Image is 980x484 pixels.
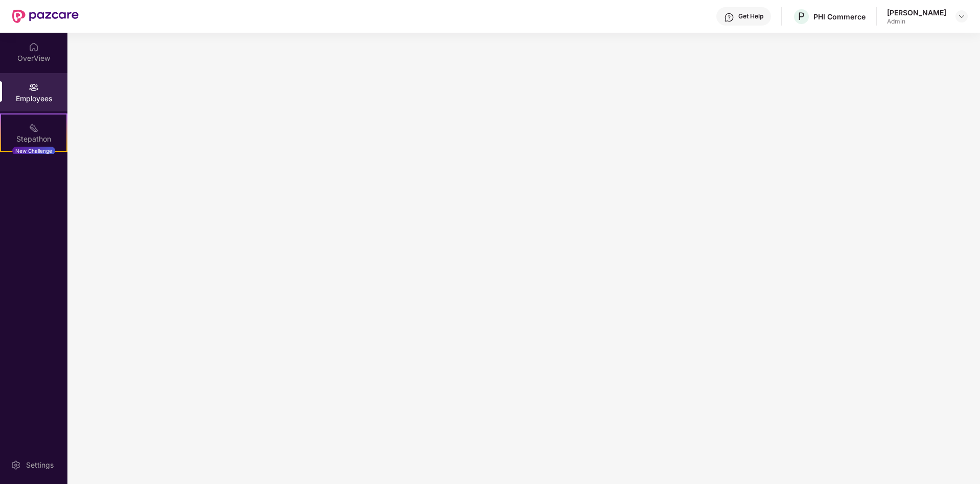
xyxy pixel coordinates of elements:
div: Admin [887,17,946,26]
img: svg+xml;base64,PHN2ZyBpZD0iRW1wbG95ZWVzIiB4bWxucz0iaHR0cDovL3d3dy53My5vcmcvMjAwMC9zdmciIHdpZHRoPS... [29,82,39,93]
img: New Pazcare Logo [12,10,79,23]
div: Get Help [738,12,763,20]
div: New Challenge [12,147,55,155]
div: PHI Commerce [813,12,866,21]
span: P [798,10,805,22]
img: svg+xml;base64,PHN2ZyBpZD0iSG9tZSIgeG1sbnM9Imh0dHA6Ly93d3cudzMub3JnLzIwMDAvc3ZnIiB3aWR0aD0iMjAiIG... [29,42,39,52]
img: svg+xml;base64,PHN2ZyBpZD0iSGVscC0zMngzMiIgeG1sbnM9Imh0dHA6Ly93d3cudzMub3JnLzIwMDAvc3ZnIiB3aWR0aD... [724,12,734,22]
div: Stepathon [1,134,66,144]
img: svg+xml;base64,PHN2ZyB4bWxucz0iaHR0cDovL3d3dy53My5vcmcvMjAwMC9zdmciIHdpZHRoPSIyMSIgaGVpZ2h0PSIyMC... [29,123,39,133]
img: svg+xml;base64,PHN2ZyBpZD0iU2V0dGluZy0yMHgyMCIgeG1sbnM9Imh0dHA6Ly93d3cudzMub3JnLzIwMDAvc3ZnIiB3aW... [11,460,21,470]
div: Settings [23,460,57,470]
img: svg+xml;base64,PHN2ZyBpZD0iRHJvcGRvd24tMzJ4MzIiIHhtbG5zPSJodHRwOi8vd3d3LnczLm9yZy8yMDAwL3N2ZyIgd2... [958,12,966,20]
div: [PERSON_NAME] [887,8,946,17]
